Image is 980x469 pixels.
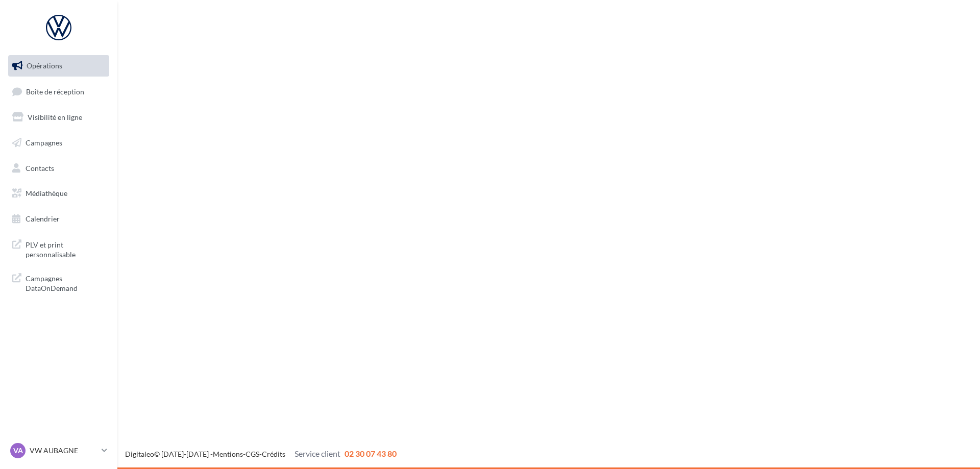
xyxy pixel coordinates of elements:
[345,449,397,458] span: 02 30 07 43 80
[6,107,111,128] a: Visibilité en ligne
[6,208,111,230] a: Calendrier
[125,450,397,458] span: © [DATE]-[DATE] - - -
[8,441,109,460] a: VA VW AUBAGNE
[30,446,97,456] p: VW AUBAGNE
[26,189,67,198] span: Médiathèque
[6,183,111,204] a: Médiathèque
[28,113,82,121] span: Visibilité en ligne
[6,158,111,179] a: Contacts
[295,449,340,458] span: Service client
[213,450,243,458] a: Mentions
[27,61,62,70] span: Opérations
[26,271,105,293] span: Campagnes DataOnDemand
[26,163,54,172] span: Contacts
[26,87,84,95] span: Boîte de réception
[6,132,111,154] a: Campagnes
[246,450,259,458] a: CGS
[6,81,111,103] a: Boîte de réception
[262,450,285,458] a: Crédits
[26,214,60,223] span: Calendrier
[6,234,111,264] a: PLV et print personnalisable
[26,238,105,260] span: PLV et print personnalisable
[13,446,23,456] span: VA
[6,267,111,298] a: Campagnes DataOnDemand
[26,138,62,147] span: Campagnes
[125,450,154,458] a: Digitaleo
[6,55,111,77] a: Opérations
